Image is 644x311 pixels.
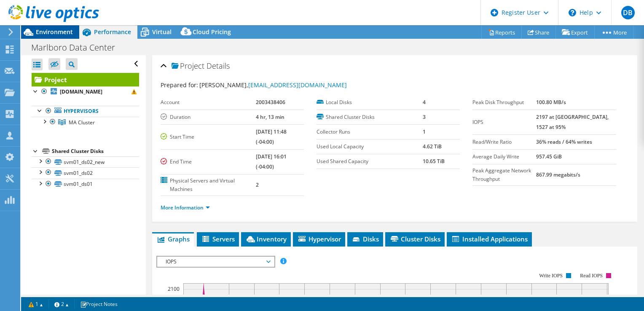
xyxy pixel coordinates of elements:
[423,143,442,150] b: 4.62 TiB
[580,273,603,279] text: Read IOPS
[569,9,576,16] svg: \n
[317,142,423,151] label: Used Local Capacity
[23,299,49,309] a: 1
[256,99,285,106] b: 2003438406
[317,98,423,107] label: Local Disks
[32,167,139,178] a: svm01_ds02
[32,179,139,190] a: svm01_ds01
[297,235,341,243] span: Hypervisor
[199,81,347,89] span: [PERSON_NAME],
[161,113,256,121] label: Duration
[256,113,284,121] b: 4 hr, 13 min
[256,153,287,170] b: [DATE] 16:01 (-04:00)
[168,285,180,292] text: 2100
[423,128,426,135] b: 1
[352,235,379,243] span: Disks
[32,86,139,97] a: [DOMAIN_NAME]
[161,81,198,89] label: Prepared for:
[172,62,204,70] span: Project
[69,119,95,126] span: MA Cluster
[60,88,102,95] b: [DOMAIN_NAME]
[94,28,131,36] span: Performance
[161,257,270,267] span: IOPS
[472,118,536,126] label: IOPS
[389,235,440,243] span: Cluster Disks
[207,61,230,71] span: Details
[32,156,139,167] a: svm01_ds02_new
[423,113,426,121] b: 3
[423,99,426,106] b: 4
[423,158,445,165] b: 10.65 TiB
[74,299,123,309] a: Project Notes
[32,73,139,86] a: Project
[555,26,595,39] a: Export
[536,153,562,160] b: 957.45 GiB
[161,98,256,107] label: Account
[32,117,139,128] a: MA Cluster
[472,166,536,183] label: Peak Aggregate Network Throughput
[36,28,73,36] span: Environment
[536,113,609,131] b: 2197 at [GEOGRAPHIC_DATA], 1527 at 95%
[317,128,423,136] label: Collector Runs
[27,43,128,52] h1: Marlboro Data Center
[621,6,635,19] span: DB
[472,153,536,161] label: Average Daily Write
[248,81,347,89] a: [EMAIL_ADDRESS][DOMAIN_NAME]
[256,181,259,188] b: 2
[539,273,563,279] text: Write IOPS
[472,98,536,107] label: Peak Disk Throughput
[256,128,287,145] b: [DATE] 11:48 (-04:00)
[32,106,139,117] a: Hypervisors
[481,26,522,39] a: Reports
[245,235,287,243] span: Inventory
[52,146,139,156] div: Shared Cluster Disks
[193,28,231,36] span: Cloud Pricing
[156,235,190,243] span: Graphs
[152,28,172,36] span: Virtual
[201,235,235,243] span: Servers
[161,158,256,166] label: End Time
[472,138,536,146] label: Read/Write Ratio
[536,138,592,145] b: 36% reads / 64% writes
[521,26,556,39] a: Share
[451,235,528,243] span: Installed Applications
[161,204,210,211] a: More Information
[161,133,256,141] label: Start Time
[536,99,566,106] b: 100.80 MB/s
[536,171,580,178] b: 867.99 megabits/s
[48,299,75,309] a: 2
[317,157,423,166] label: Used Shared Capacity
[161,177,256,193] label: Physical Servers and Virtual Machines
[594,26,633,39] a: More
[317,113,423,121] label: Shared Cluster Disks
